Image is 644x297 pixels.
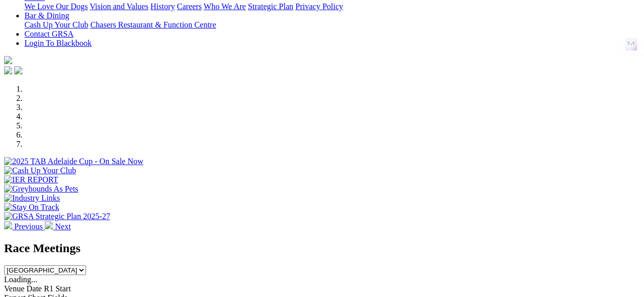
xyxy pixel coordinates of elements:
[4,56,12,64] img: logo-grsa-white.png
[4,222,45,231] a: Previous
[14,222,43,231] span: Previous
[26,284,42,293] span: Date
[248,2,293,11] a: Strategic Plan
[177,2,202,11] a: Careers
[24,2,640,11] div: About
[4,241,640,255] h2: Race Meetings
[295,2,343,11] a: Privacy Policy
[4,157,144,166] img: 2025 TAB Adelaide Cup - On Sale Now
[4,184,78,194] img: Greyhounds As Pets
[24,30,73,38] a: Contact GRSA
[4,212,110,221] img: GRSA Strategic Plan 2025-27
[150,2,175,11] a: History
[4,194,60,203] img: Industry Links
[4,175,58,184] img: IER REPORT
[4,221,12,229] img: chevron-left-pager-white.svg
[44,284,71,293] span: R1 Start
[90,20,216,29] a: Chasers Restaurant & Function Centre
[24,2,88,11] a: We Love Our Dogs
[4,66,12,74] img: facebook.svg
[4,166,76,175] img: Cash Up Your Club
[4,275,37,284] span: Loading...
[204,2,246,11] a: Who We Are
[90,2,148,11] a: Vision and Values
[24,20,640,30] div: Bar & Dining
[24,39,92,47] a: Login To Blackbook
[55,222,71,231] span: Next
[45,222,71,231] a: Next
[24,11,69,20] a: Bar & Dining
[14,66,22,74] img: twitter.svg
[24,20,88,29] a: Cash Up Your Club
[4,203,59,212] img: Stay On Track
[4,284,24,293] span: Venue
[45,221,53,229] img: chevron-right-pager-white.svg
